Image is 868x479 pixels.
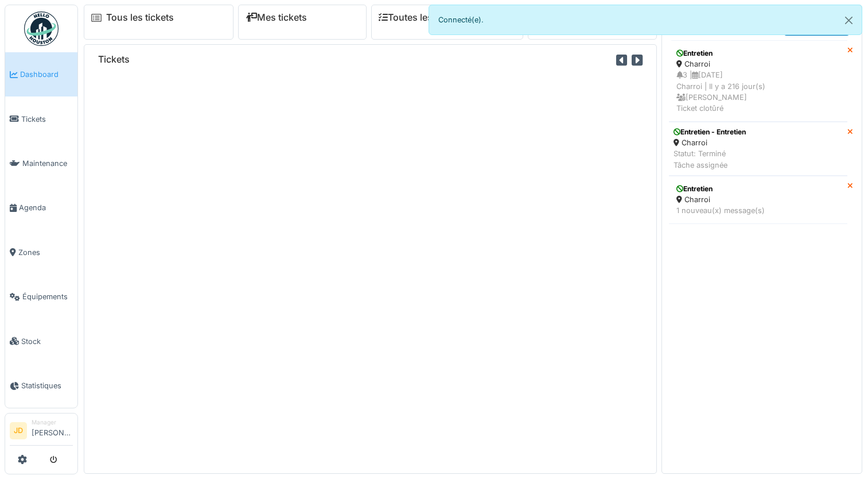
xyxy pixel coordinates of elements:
[429,5,863,35] div: Connecté(e).
[19,202,73,213] span: Agenda
[674,148,746,170] div: Statut: Terminé Tâche assignée
[5,52,77,96] a: Dashboard
[32,418,73,427] div: Manager
[10,418,73,446] a: JD Manager[PERSON_NAME]
[5,319,77,363] a: Stock
[669,176,847,224] a: Entretien Charroi 1 nouveau(x) message(s)
[5,96,77,141] a: Tickets
[674,127,746,137] div: Entretien - Entretien
[379,12,464,23] a: Toutes les tâches
[5,141,77,186] a: Maintenance
[836,5,862,36] button: Close
[676,184,840,194] div: Entretien
[22,158,73,169] span: Maintenance
[22,291,73,302] span: Équipements
[676,59,840,69] div: Charroi
[676,205,840,216] div: 1 nouveau(x) message(s)
[669,40,847,122] a: Entretien Charroi 3 |[DATE]Charroi | Il y a 216 jour(s) [PERSON_NAME]Ticket clotûré
[676,69,840,114] div: 3 | [DATE] Charroi | Il y a 216 jour(s) [PERSON_NAME] Ticket clotûré
[24,11,59,46] img: Badge_color-CXgf-gQk.svg
[21,336,73,347] span: Stock
[5,186,77,230] a: Agenda
[5,230,77,275] a: Zones
[674,137,746,148] div: Charroi
[18,247,73,258] span: Zones
[5,275,77,319] a: Équipements
[676,194,840,205] div: Charroi
[10,422,27,439] li: JD
[669,122,847,176] a: Entretien - Entretien Charroi Statut: TerminéTâche assignée
[21,380,73,391] span: Statistiques
[106,12,174,23] a: Tous les tickets
[21,114,73,125] span: Tickets
[676,48,840,59] div: Entretien
[98,54,130,65] h6: Tickets
[32,418,73,443] li: [PERSON_NAME]
[20,69,73,80] span: Dashboard
[246,12,307,23] a: Mes tickets
[5,364,77,408] a: Statistiques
